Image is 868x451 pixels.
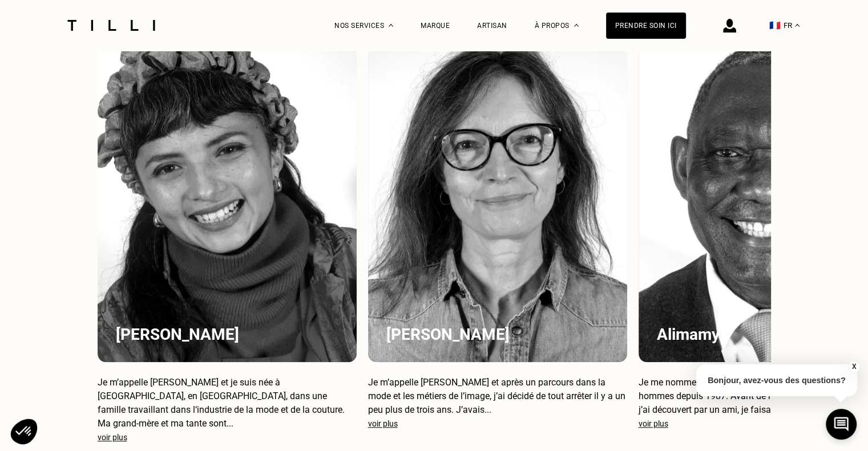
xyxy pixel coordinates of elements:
img: Menu déroulant [389,24,393,27]
img: menu déroulant [795,24,800,27]
img: icône connexion [723,19,736,32]
p: Je m’appelle [PERSON_NAME] et je suis née à [GEOGRAPHIC_DATA], en [GEOGRAPHIC_DATA], dans une fam... [98,376,357,430]
img: Logo du service de couturière Tilli [63,20,159,31]
a: Prendre soin ici [606,13,686,39]
span: 🇫🇷 [769,20,781,31]
img: Menu déroulant à propos [574,24,579,27]
h3: [PERSON_NAME] [116,325,338,344]
a: Artisan [477,22,507,30]
p: voir plus [98,433,357,442]
button: X [848,360,859,373]
p: voir plus [368,419,627,428]
a: Marque [421,22,450,30]
p: Bonjour, avez-vous des questions? [696,364,857,396]
p: Je m’appelle [PERSON_NAME] et après un parcours dans la mode et les métiers de l’image, j’ai déci... [368,376,627,417]
h3: [PERSON_NAME] [386,325,609,344]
